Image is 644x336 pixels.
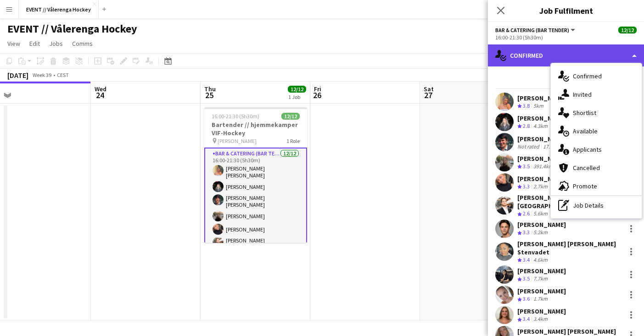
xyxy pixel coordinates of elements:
div: [PERSON_NAME] [PERSON_NAME] [517,135,616,143]
div: Not rated [517,143,541,150]
span: 2.8 [523,122,530,129]
button: EVENT // Vålerenga Hockey [19,0,99,18]
div: [DATE] [7,71,28,80]
span: 3.8 [523,102,530,109]
div: Confirmed [488,44,644,66]
div: [PERSON_NAME] [517,267,566,275]
span: Bar & Catering (Bar Tender) [495,27,569,33]
span: 3.4 [523,256,530,263]
span: Applicants [573,145,602,154]
app-job-card: 16:00-21:30 (5h30m)12/12Bartender // hjemmekamper VIF-Hockey [PERSON_NAME]1 RoleBar & Catering (B... [204,107,307,243]
div: 1 Job [288,94,306,100]
div: 3.4km [532,315,549,323]
div: 5.6km [532,210,549,218]
span: Comms [72,39,93,48]
div: [PERSON_NAME] [PERSON_NAME] [517,327,616,336]
div: 2.7km [532,183,549,191]
span: Fri [314,85,321,93]
div: [PERSON_NAME] [517,220,566,229]
span: [PERSON_NAME] [218,138,257,144]
span: 12/12 [281,113,300,120]
div: 1.7km [532,295,549,303]
span: 26 [313,90,321,100]
div: [PERSON_NAME] [PERSON_NAME] Stenvadet [517,240,622,256]
span: 3.5 [523,163,530,170]
div: 391.4km [532,163,555,171]
span: 25 [203,90,216,100]
a: Comms [68,38,96,50]
span: 3.5 [523,275,530,282]
span: 24 [93,90,106,100]
span: Promote [573,182,597,190]
span: Jobs [49,39,63,48]
div: [PERSON_NAME][GEOGRAPHIC_DATA] [517,193,622,210]
span: View [7,39,20,48]
span: Week 39 [30,72,53,78]
span: 3.6 [523,295,530,302]
div: [PERSON_NAME] [PERSON_NAME] [517,94,616,102]
span: 27 [422,90,434,100]
span: 16:00-21:30 (5h30m) [212,113,259,120]
div: [PERSON_NAME] [517,287,566,295]
h1: EVENT // Vålerenga Hockey [7,22,137,36]
span: Confirmed [573,72,602,80]
span: Invited [573,90,592,99]
span: 12/12 [288,86,306,93]
div: 17.3km [541,143,562,150]
div: 7.7km [532,275,549,283]
span: Edit [29,39,40,48]
div: 4.3km [532,122,549,130]
div: 16:00-21:30 (5h30m) [495,34,637,41]
div: 4.6km [532,256,549,264]
span: Available [573,127,598,135]
div: 5.2km [532,229,549,237]
h3: Job Fulfilment [488,5,644,17]
span: Sat [424,85,434,93]
div: CEST [57,72,69,78]
span: 3.3 [523,229,530,236]
div: [PERSON_NAME] [517,114,566,122]
button: Bar & Catering (Bar Tender) [495,27,577,33]
span: Wed [95,85,106,93]
span: Cancelled [573,164,600,172]
div: Job Details [551,196,642,215]
span: 2.6 [523,210,530,217]
h3: Bartender // hjemmekamper VIF-Hockey [204,121,307,137]
div: 5km [532,102,545,110]
span: 3.3 [523,183,530,190]
span: 3.4 [523,315,530,322]
a: Jobs [45,38,67,50]
div: [PERSON_NAME] [517,154,566,163]
div: [PERSON_NAME] [517,307,566,315]
div: [PERSON_NAME] [517,175,566,183]
a: Edit [26,38,44,50]
span: Shortlist [573,109,596,117]
span: 12/12 [618,27,637,33]
span: Thu [204,85,216,93]
a: View [4,38,24,50]
span: 1 Role [286,138,300,144]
